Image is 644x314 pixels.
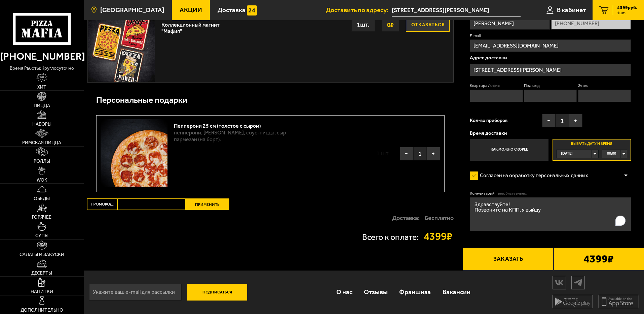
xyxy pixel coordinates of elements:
p: Адрес доставки [470,55,631,60]
a: О нас [330,281,358,303]
div: Пепперони 25 см (толстое с сыром) [174,119,304,129]
img: tg [572,277,584,288]
span: В кабинет [557,7,586,13]
b: 4399 ₽ [583,254,614,264]
span: Напитки [31,289,53,294]
input: Ваш адрес доставки [392,4,521,17]
button: − [542,114,556,127]
button: − [400,147,413,160]
input: @ [470,39,631,52]
span: 1 [556,114,569,127]
input: Имя [470,17,550,30]
span: 00:00 [607,150,616,158]
span: 1 [413,147,427,160]
span: WOK [37,178,47,183]
a: Коллекционный магнит "Мафия"Отказаться0₽1шт. [87,14,453,82]
label: Как можно скорее [470,139,548,161]
p: Доставка: [392,215,420,221]
img: Пепперони 25 см (толстое с сыром) [101,119,167,186]
span: Дополнительно [21,308,63,313]
button: Подписаться [187,284,248,301]
button: + [427,147,440,160]
label: Согласен на обработку персональных данных [470,169,595,183]
strong: 4399 ₽ [424,231,454,242]
label: E-mail [470,33,631,39]
span: Доставка [218,7,245,13]
span: Хит [37,85,46,90]
label: Подъезд [524,83,577,89]
label: Этаж [578,83,631,89]
div: 1 шт. [373,147,393,160]
p: Всего к оплате: [362,233,419,242]
button: Применить [186,198,229,210]
span: Пицца [34,103,50,108]
strong: Бесплатно [425,215,454,221]
button: + [569,114,582,127]
span: Доставить по адресу: [326,7,392,13]
button: Отказаться [406,18,450,32]
span: Горячее [32,215,51,220]
span: [DATE] [561,150,573,158]
label: Промокод: [87,198,117,210]
span: 4399 руб. [617,5,637,10]
span: Салаты и закуски [20,252,64,257]
p: Время доставки [470,131,631,136]
span: Роллы [34,159,50,164]
img: 15daf4d41897b9f0e9f617042186c801.svg [247,5,257,15]
span: Наборы [32,122,51,127]
textarea: To enrich screen reader interactions, please activate Accessibility in Grammarly extension settings [470,197,631,231]
button: Заказать [463,248,553,271]
span: Обеды [34,196,50,201]
span: Супы [35,233,48,238]
a: Франшиза [393,281,437,303]
span: [GEOGRAPHIC_DATA] [100,7,164,13]
span: Десерты [31,271,52,276]
span: Кол-во приборов [470,118,507,123]
span: 1 шт. [617,11,637,15]
h3: Персональные подарки [96,96,187,104]
input: Укажите ваш e-mail для рассылки [89,284,182,301]
label: Квартира / офис [470,83,523,89]
label: Комментарий [470,191,631,196]
div: 1 шт. [351,18,375,32]
a: Вакансии [437,281,476,303]
label: Выбрать дату и время [553,139,631,161]
span: Россия, Санкт-Петербург, улица Ивана Зубкова, 4с2 [392,4,521,17]
a: Отзывы [358,281,393,303]
p: пепперони, [PERSON_NAME], соус-пицца, сыр пармезан (на борт). [174,129,304,143]
input: +7 ( [551,17,631,30]
span: Акции [180,7,202,13]
div: Коллекционный магнит "Мафия" [161,18,224,34]
span: Римская пицца [22,140,61,145]
span: (необязательно) [498,191,527,196]
img: vk [553,277,566,288]
strong: 0 ₽ [385,19,395,31]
